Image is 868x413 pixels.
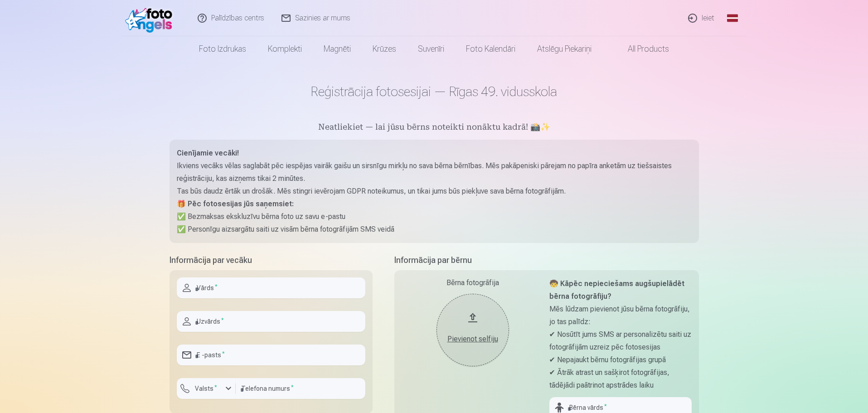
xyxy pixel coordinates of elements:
label: Valsts [191,384,221,393]
a: Foto kalendāri [455,36,526,62]
a: Krūzes [362,36,407,62]
p: Tas būs daudz ērtāk un drošāk. Mēs stingri ievērojam GDPR noteikumus, un tikai jums būs piekļuve ... [177,185,692,198]
img: /fa1 [125,4,177,33]
a: All products [602,36,680,62]
button: Pievienot selfiju [436,294,509,366]
p: Mēs lūdzam pievienot jūsu bērna fotogrāfiju, jo tas palīdz: [549,303,692,328]
button: Valsts* [177,378,236,399]
p: Ikviens vecāks vēlas saglabāt pēc iespējas vairāk gaišu un sirsnīgu mirkļu no sava bērna bērnības... [177,160,692,185]
div: Bērna fotogrāfija [402,277,544,288]
p: ✅ Personīgu aizsargātu saiti uz visām bērna fotogrāfijām SMS veidā [177,223,692,236]
h5: Informācija par vecāku [170,254,373,267]
a: Atslēgu piekariņi [526,36,602,62]
p: ✅ Bezmaksas ekskluzīvu bērna foto uz savu e-pastu [177,210,692,223]
a: Komplekti [257,36,313,62]
a: Foto izdrukas [188,36,257,62]
strong: 🎁 Pēc fotosesijas jūs saņemsiet: [177,199,294,208]
div: Pievienot selfiju [446,334,500,345]
p: ✔ Nosūtīt jums SMS ar personalizētu saiti uz fotogrāfijām uzreiz pēc fotosesijas [549,328,692,354]
h1: Reģistrācija fotosesijai — Rīgas 49. vidusskola [170,83,699,100]
a: Magnēti [313,36,362,62]
h5: Neatliekiet — lai jūsu bērns noteikti nonāktu kadrā! 📸✨ [170,121,699,134]
h5: Informācija par bērnu [394,254,699,267]
strong: 🧒 Kāpēc nepieciešams augšupielādēt bērna fotogrāfiju? [549,279,684,301]
strong: Cienījamie vecāki! [177,149,239,157]
p: ✔ Ātrāk atrast un sašķirot fotogrāfijas, tādējādi paātrinot apstrādes laiku [549,366,692,392]
a: Suvenīri [407,36,455,62]
p: ✔ Nepajaukt bērnu fotogrāfijas grupā [549,354,692,366]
